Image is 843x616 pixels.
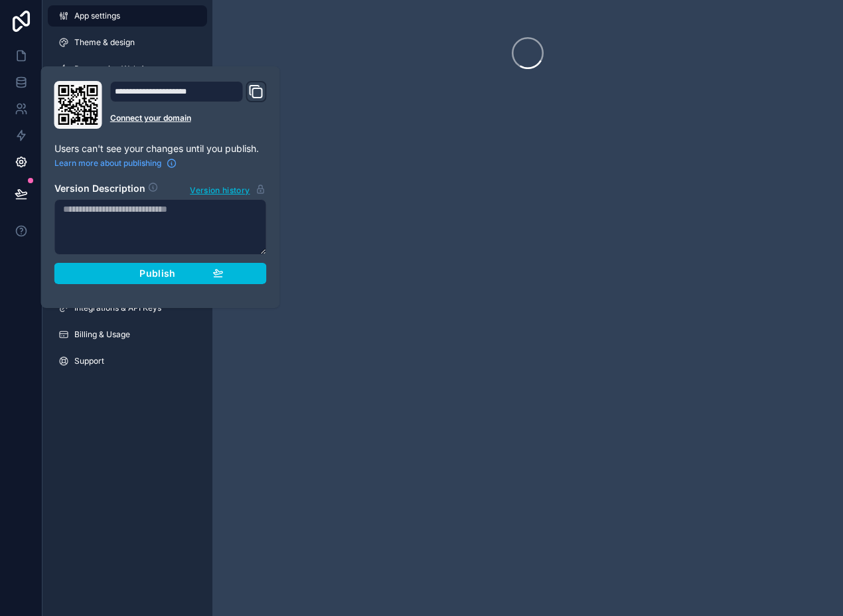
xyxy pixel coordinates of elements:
[190,183,250,196] span: Version history
[48,32,207,53] a: Theme & design
[110,113,267,123] a: Connect your domain
[74,37,135,48] span: Theme & design
[48,297,207,319] a: Integrations & API Keys
[74,356,104,366] span: Support
[110,81,267,129] div: Domain and Custom Link
[74,64,155,74] span: Progressive Web App
[74,303,161,313] span: Integrations & API Keys
[54,158,177,169] a: Learn more about publishing
[139,268,175,279] span: Publish
[54,182,145,196] h2: Version Description
[189,182,266,196] button: Version history
[54,263,267,284] button: Publish
[48,58,207,80] a: Progressive Web App
[74,329,130,340] span: Billing & Usage
[48,350,207,372] a: Support
[48,5,207,27] a: App settings
[48,324,207,345] a: Billing & Usage
[54,158,161,169] span: Learn more about publishing
[74,11,120,21] span: App settings
[54,142,267,155] p: Users can't see your changes until you publish.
